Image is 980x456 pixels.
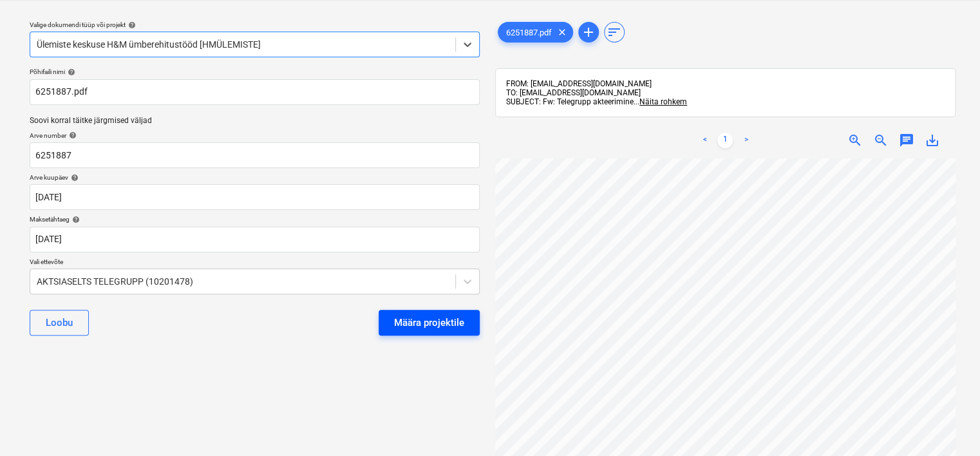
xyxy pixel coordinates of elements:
p: Vali ettevõte [30,258,480,269]
a: Next page [738,133,753,148]
span: Näita rohkem [639,97,687,106]
span: help [65,68,75,76]
div: Arve number [30,131,480,140]
input: Põhifaili nimi [30,79,480,105]
span: ... [634,97,687,106]
span: chat [899,133,914,148]
input: Tähtaega pole määratud [30,227,480,252]
span: help [66,131,77,139]
input: Arve kuupäeva pole määratud. [30,184,480,210]
span: help [126,21,136,29]
input: Arve number [30,142,480,168]
button: Loobu [30,310,89,336]
a: Page 1 is your current page [717,133,733,148]
span: save_alt [925,133,940,148]
a: Previous page [697,133,712,148]
span: TO: [EMAIL_ADDRESS][DOMAIN_NAME] [506,88,641,97]
span: SUBJECT: Fw: Telegrupp akteerimine [506,97,634,106]
span: FROM: [EMAIL_ADDRESS][DOMAIN_NAME] [506,79,652,88]
span: help [70,216,80,223]
span: add [581,24,596,40]
div: Loobu [46,314,73,331]
span: zoom_in [847,133,863,148]
p: Soovi korral täitke järgmised väljad [30,115,480,126]
span: 6251887.pdf [498,28,560,37]
div: Määra projektile [394,314,464,331]
div: Valige dokumendi tüüp või projekt [30,21,480,29]
span: zoom_out [873,133,889,148]
span: clear [554,24,570,40]
div: 6251887.pdf [498,22,573,43]
div: Põhifaili nimi [30,68,480,76]
span: help [68,174,79,182]
button: Määra projektile [379,310,480,336]
span: sort [607,24,622,40]
div: Maksetähtaeg [30,215,480,223]
div: Arve kuupäev [30,173,480,182]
